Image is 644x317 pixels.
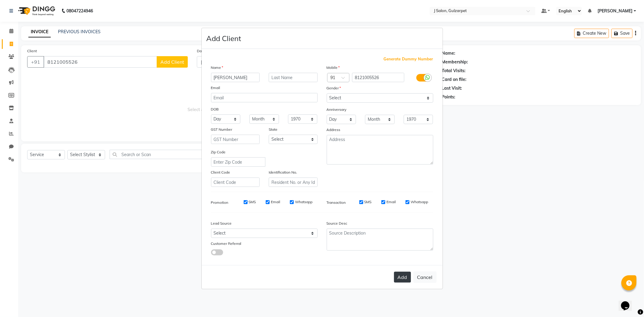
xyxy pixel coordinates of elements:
label: DOB [211,107,219,112]
label: SMS [249,199,256,205]
label: Lead Source [211,221,232,226]
label: Whatsapp [295,199,312,205]
button: Add [394,272,411,283]
iframe: chat widget [619,293,638,311]
label: Whatsapp [411,199,428,205]
label: Customer Referral [211,241,242,246]
input: Enter Zip Code [211,157,265,167]
label: Gender [327,85,341,91]
input: Client Code [211,178,260,187]
label: Email [386,199,396,205]
label: State [269,127,277,132]
input: Resident No. or Any Id [269,178,318,187]
input: Email [211,93,318,102]
h4: Add Client [207,33,241,44]
input: First Name [211,73,260,82]
input: GST Number [211,135,260,144]
label: Email [211,85,220,91]
label: Name [211,65,223,70]
label: Mobile [327,65,340,70]
label: Client Code [211,170,230,175]
label: Email [271,199,280,205]
span: Generate Dummy Number [384,56,433,62]
button: Cancel [413,271,437,283]
label: GST Number [211,127,232,132]
label: Promotion [211,200,229,205]
input: Last Name [269,73,318,82]
label: Address [327,127,341,133]
label: SMS [364,199,372,205]
label: Zip Code [211,149,226,155]
label: Transaction [327,200,346,205]
label: Identification No. [269,170,297,175]
input: Mobile [352,73,404,82]
label: Source Desc [327,221,348,226]
label: Anniversary [327,107,347,112]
